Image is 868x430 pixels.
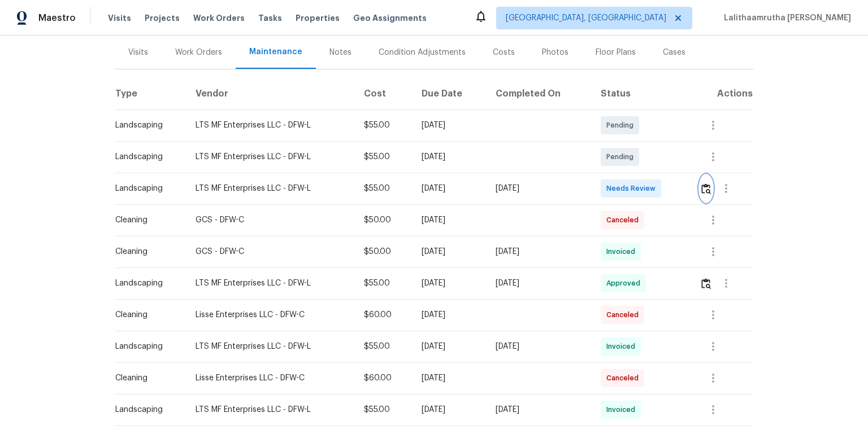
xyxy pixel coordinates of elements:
[115,120,177,131] div: Landscaping
[196,278,346,289] div: LTS MF Enterprises LLC - DFW-L
[701,278,711,289] img: Review Icon
[422,404,478,415] div: [DATE]
[128,47,148,58] div: Visits
[196,214,346,226] div: GCS - DFW-C
[606,214,643,226] span: Canceled
[606,404,640,415] span: Invoiced
[115,372,177,384] div: Cleaning
[493,47,515,58] div: Costs
[115,341,177,352] div: Landscaping
[364,309,403,321] div: $60.00
[700,270,713,297] button: Review Icon
[496,404,582,415] div: [DATE]
[38,12,76,24] span: Maestro
[719,12,851,24] span: Lalithaamrutha [PERSON_NAME]
[364,120,403,131] div: $55.00
[487,78,591,109] th: Completed On
[196,120,346,131] div: LTS MF Enterprises LLC - DFW-L
[422,120,478,131] div: [DATE]
[422,183,478,194] div: [DATE]
[496,278,582,289] div: [DATE]
[606,151,638,163] span: Pending
[606,309,643,321] span: Canceled
[422,246,478,257] div: [DATE]
[364,151,403,163] div: $55.00
[196,404,346,415] div: LTS MF Enterprises LLC - DFW-L
[606,341,640,352] span: Invoiced
[196,151,346,163] div: LTS MF Enterprises LLC - DFW-L
[196,372,346,384] div: Lisse Enterprises LLC - DFW-C
[115,246,177,257] div: Cleaning
[145,12,180,24] span: Projects
[196,341,346,352] div: LTS MF Enterprises LLC - DFW-L
[413,78,487,109] th: Due Date
[496,246,582,257] div: [DATE]
[364,278,403,289] div: $55.00
[364,214,403,226] div: $50.00
[606,246,640,257] span: Invoiced
[364,372,403,384] div: $60.00
[355,78,413,109] th: Cost
[606,120,638,131] span: Pending
[115,214,177,226] div: Cleaning
[186,78,355,109] th: Vendor
[422,278,478,289] div: [DATE]
[196,183,346,194] div: LTS MF Enterprises LLC - DFW-L
[364,404,403,415] div: $55.00
[422,372,478,384] div: [DATE]
[353,12,427,24] span: Geo Assignments
[175,47,222,58] div: Work Orders
[329,47,351,58] div: Notes
[496,341,582,352] div: [DATE]
[422,151,478,163] div: [DATE]
[364,246,403,257] div: $50.00
[422,214,478,226] div: [DATE]
[700,175,713,202] button: Review Icon
[364,341,403,352] div: $55.00
[379,47,466,58] div: Condition Adjustments
[691,78,753,109] th: Actions
[606,372,643,384] span: Canceled
[196,246,346,257] div: GCS - DFW-C
[592,78,691,109] th: Status
[115,404,177,415] div: Landscaping
[115,151,177,163] div: Landscaping
[115,278,177,289] div: Landscaping
[115,309,177,321] div: Cleaning
[296,12,340,24] span: Properties
[108,12,131,24] span: Visits
[364,183,403,194] div: $55.00
[196,309,346,321] div: Lisse Enterprises LLC - DFW-C
[542,47,568,58] div: Photos
[249,46,302,58] div: Maintenance
[422,309,478,321] div: [DATE]
[422,341,478,352] div: [DATE]
[606,183,660,194] span: Needs Review
[506,12,666,24] span: [GEOGRAPHIC_DATA], [GEOGRAPHIC_DATA]
[701,183,711,194] img: Review Icon
[663,47,685,58] div: Cases
[193,12,245,24] span: Work Orders
[496,183,582,194] div: [DATE]
[115,183,177,194] div: Landscaping
[115,78,186,109] th: Type
[258,14,282,22] span: Tasks
[596,47,636,58] div: Floor Plans
[606,278,645,289] span: Approved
